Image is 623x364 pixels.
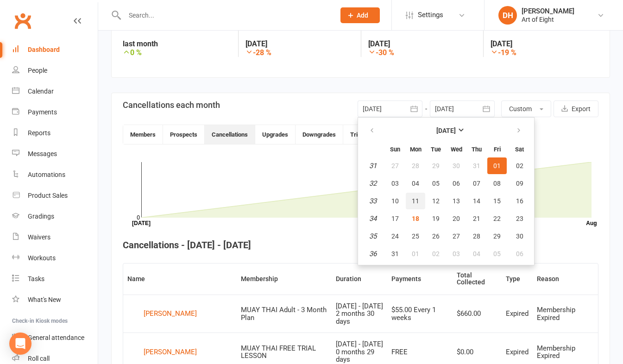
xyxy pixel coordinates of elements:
[28,254,56,262] div: Workouts
[12,81,98,102] a: Calendar
[473,232,480,240] span: 28
[467,193,486,209] button: 14
[447,175,466,192] button: 06
[491,48,598,57] strong: -19 %
[28,334,84,341] div: General attendance
[406,157,425,174] button: 28
[432,232,440,240] span: 26
[487,193,507,209] button: 15
[144,307,197,321] div: [PERSON_NAME]
[516,197,523,205] span: 16
[447,210,466,227] button: 20
[432,180,440,187] span: 05
[473,180,480,187] span: 07
[487,175,507,192] button: 08
[12,289,98,310] a: What's New
[412,215,419,222] span: 18
[369,179,377,188] em: 32
[432,215,440,222] span: 19
[502,295,533,333] td: Expired
[426,157,446,174] button: 29
[12,123,98,144] a: Reports
[12,327,98,348] a: General attendance kiosk mode
[498,6,517,25] div: DH
[12,144,98,164] a: Messages
[447,193,466,209] button: 13
[494,146,501,153] small: Friday
[237,264,332,295] th: Membership
[453,232,460,240] span: 27
[123,39,231,48] strong: last month
[516,232,523,240] span: 30
[522,15,574,24] div: Art of Eight
[453,162,460,169] span: 30
[28,275,44,282] div: Tasks
[432,197,440,205] span: 12
[508,228,531,245] button: 30
[332,264,387,295] th: Duration
[447,228,466,245] button: 27
[12,269,98,289] a: Tasks
[473,250,480,257] span: 04
[453,250,460,257] span: 03
[412,162,419,169] span: 28
[237,295,332,333] td: MUAY THAI Adult - 3 Month Plan
[391,348,448,356] div: FREE
[205,125,255,144] button: Cancellations
[357,12,368,19] span: Add
[467,210,486,227] button: 21
[369,162,377,170] em: 31
[12,39,98,60] a: Dashboard
[385,193,405,209] button: 10
[501,100,551,117] button: Custom
[385,228,405,245] button: 24
[336,310,383,325] div: 2 months 30 days
[406,245,425,262] button: 01
[406,175,425,192] button: 04
[391,250,399,257] span: 31
[368,48,476,57] strong: -30 %
[516,215,523,222] span: 23
[426,210,446,227] button: 19
[487,245,507,262] button: 05
[391,197,399,205] span: 10
[123,264,237,295] th: Name
[432,250,440,257] span: 02
[144,345,197,359] div: [PERSON_NAME]
[245,39,353,48] strong: [DATE]
[410,146,422,153] small: Monday
[467,157,486,174] button: 31
[516,180,523,187] span: 09
[516,250,523,257] span: 06
[426,193,446,209] button: 12
[369,250,377,258] em: 36
[332,295,387,333] td: [DATE] - [DATE]
[418,5,443,25] span: Settings
[391,232,399,240] span: 24
[426,245,446,262] button: 02
[28,192,68,199] div: Product Sales
[391,162,399,169] span: 27
[453,197,460,205] span: 13
[28,213,54,220] div: Gradings
[369,214,377,223] em: 34
[491,39,598,48] strong: [DATE]
[12,60,98,81] a: People
[451,146,462,153] small: Wednesday
[369,197,377,205] em: 33
[406,210,425,227] button: 18
[453,295,502,333] td: $660.00
[473,162,480,169] span: 31
[343,125,372,144] button: Trials
[533,264,598,295] th: Reason
[123,100,220,110] h3: Cancellations each month
[28,67,47,74] div: People
[554,100,598,117] button: Export
[368,39,476,48] strong: [DATE]
[509,105,532,113] span: Custom
[28,150,57,157] div: Messages
[453,215,460,222] span: 20
[508,157,531,174] button: 02
[12,185,98,206] a: Product Sales
[28,355,50,362] div: Roll call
